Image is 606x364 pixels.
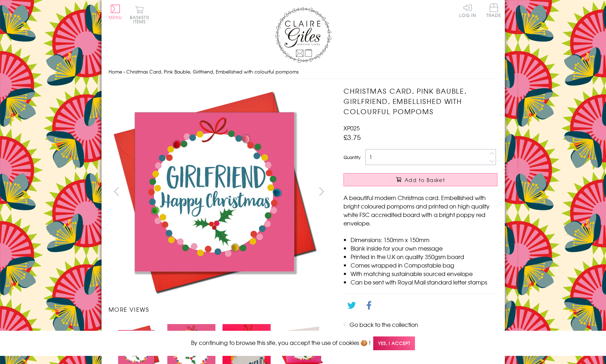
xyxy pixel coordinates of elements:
[126,68,299,75] span: Christmas Card, Pink Bauble, Girlfriend, Embellished with colourful pompoms
[109,68,122,75] a: Home
[133,14,149,25] span: 0 items
[109,14,122,20] span: Menu
[459,4,476,17] a: Log In
[109,183,125,199] button: prev
[344,154,360,160] label: Quantity
[344,193,497,227] p: A beautiful modern Christmas card. Embellished with bright coloured pompoms and printed on high q...
[351,269,497,278] li: With matching sustainable sourced envelope
[344,173,497,186] button: Add to Basket
[405,176,445,183] span: Add to Basket
[486,4,501,17] span: Trade
[344,124,360,132] span: XP025
[350,320,418,329] a: Go back to the collection
[130,6,149,24] button: Basket0 items
[373,336,415,350] span: Yes, I accept
[223,324,271,364] img: Christmas Card, Pink Bauble, Girlfriend, Embellished with colourful pompoms
[486,4,501,19] a: Trade
[329,86,542,298] img: Christmas Card, Pink Bauble, Girlfriend, Embellished with colourful pompoms
[351,278,497,286] li: Can be sent with Royal Mail standard letter stamps
[351,252,497,261] li: Printed in the U.K on quality 350gsm board
[313,183,329,199] button: next
[351,244,497,252] li: Blank inside for your own message
[275,7,331,63] img: Claire Giles Greetings Cards
[109,65,498,79] nav: breadcrumbs
[109,305,330,313] h3: More views
[351,235,497,244] li: Dimensions: 150mm x 150mm
[109,5,122,19] button: Menu
[108,86,321,298] img: Christmas Card, Pink Bauble, Girlfriend, Embellished with colourful pompoms
[351,261,497,269] li: Comes wrapped in Compostable bag
[344,132,361,142] span: £3.75
[344,86,497,116] h1: Christmas Card, Pink Bauble, Girlfriend, Embellished with colourful pompoms
[123,68,125,75] span: ›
